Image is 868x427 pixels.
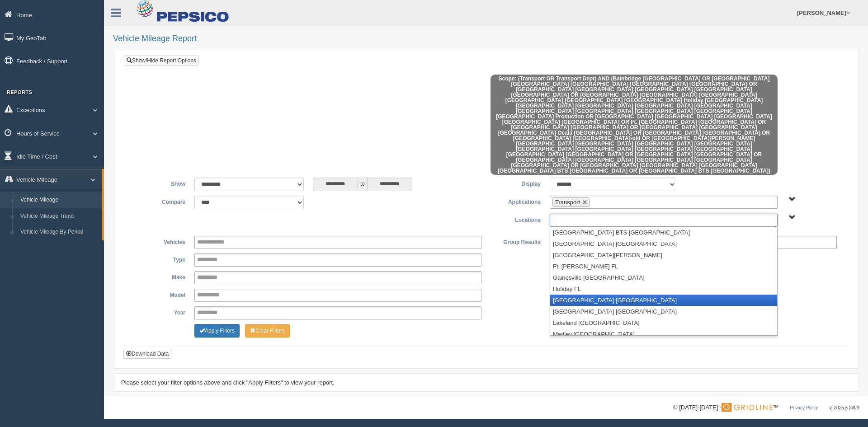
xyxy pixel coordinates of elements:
[121,379,335,386] span: Please select your filter options above and click "Apply Filters" to view your report.
[673,403,859,413] div: © [DATE]-[DATE] - ™
[550,238,777,249] li: [GEOGRAPHIC_DATA] [GEOGRAPHIC_DATA]
[491,75,778,175] span: Scope: (Transport OR Transport Dept) AND (Bainbridge [GEOGRAPHIC_DATA] OR [GEOGRAPHIC_DATA] [GEOG...
[131,236,190,247] label: Vehicles
[550,283,777,295] li: Holiday FL
[131,271,190,282] label: Make
[131,196,190,206] label: Compare
[550,306,777,317] li: [GEOGRAPHIC_DATA] [GEOGRAPHIC_DATA]
[16,208,102,225] a: Vehicle Mileage Trend
[131,306,190,317] label: Year
[722,403,773,412] img: Gridline
[358,178,367,191] span: to
[113,34,859,43] h2: Vehicle Mileage Report
[16,224,102,240] a: Vehicle Mileage By Period
[124,56,199,66] a: Show/Hide Report Options
[123,349,171,359] button: Download Data
[550,227,777,238] li: [GEOGRAPHIC_DATA] BTS [GEOGRAPHIC_DATA]
[486,196,545,206] label: Applications
[550,272,777,283] li: Gainesville [GEOGRAPHIC_DATA]
[550,328,777,340] li: Medley [GEOGRAPHIC_DATA]
[131,178,190,188] label: Show
[550,249,777,261] li: [GEOGRAPHIC_DATA][PERSON_NAME]
[245,324,290,338] button: Change Filter Options
[550,295,777,306] li: [GEOGRAPHIC_DATA] [GEOGRAPHIC_DATA]
[486,214,545,225] label: Locations
[194,324,240,338] button: Change Filter Options
[486,236,545,247] label: Group Results
[550,317,777,328] li: Lakeland [GEOGRAPHIC_DATA]
[555,199,580,206] span: Transport
[790,405,818,410] a: Privacy Policy
[486,178,545,188] label: Display
[131,289,190,300] label: Model
[550,261,777,272] li: Ft. [PERSON_NAME] FL
[16,192,102,208] a: Vehicle Mileage
[131,253,190,264] label: Type
[830,405,859,410] span: v. 2025.5.2403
